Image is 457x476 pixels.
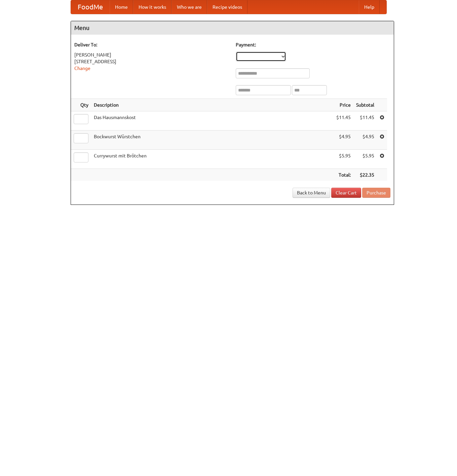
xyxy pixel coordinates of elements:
[353,169,377,181] th: $22.35
[133,0,172,14] a: How it works
[293,188,330,198] a: Back to Menu
[91,131,334,150] td: Bockwurst Würstchen
[74,66,90,71] a: Change
[172,0,207,14] a: Who we are
[71,99,91,111] th: Qty
[74,58,229,65] div: [STREET_ADDRESS]
[207,0,247,14] a: Recipe videos
[353,99,377,111] th: Subtotal
[110,0,133,14] a: Home
[334,111,353,131] td: $11.45
[334,131,353,150] td: $4.95
[359,0,380,14] a: Help
[353,150,377,169] td: $5.95
[334,99,353,111] th: Price
[334,169,353,181] th: Total:
[74,41,229,48] h5: Deliver To:
[74,51,229,58] div: [PERSON_NAME]
[331,188,361,198] a: Clear Cart
[236,41,390,48] h5: Payment:
[353,131,377,150] td: $4.95
[362,188,390,198] button: Purchase
[71,21,394,35] h4: Menu
[353,111,377,131] td: $11.45
[91,111,334,131] td: Das Hausmannskost
[91,99,334,111] th: Description
[334,150,353,169] td: $5.95
[71,0,110,14] a: FoodMe
[91,150,334,169] td: Currywurst mit Brötchen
